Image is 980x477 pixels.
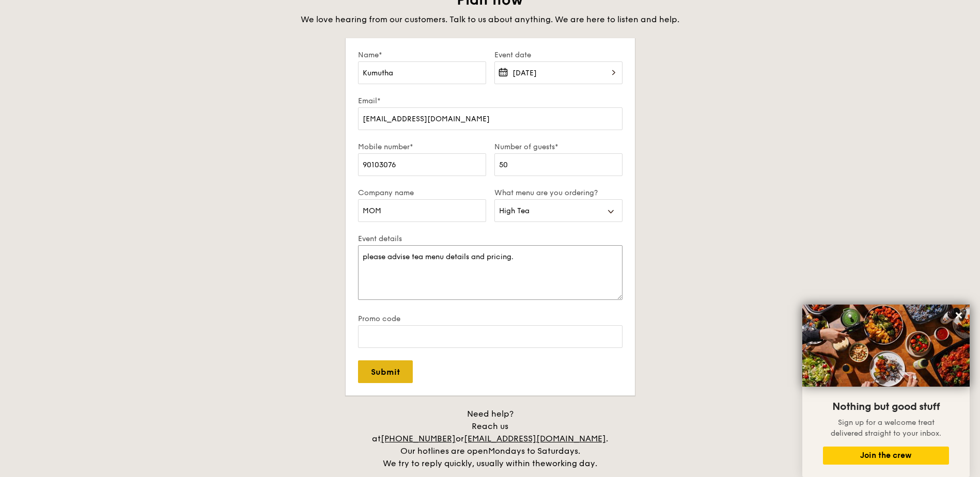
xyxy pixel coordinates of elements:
textarea: Let us know details such as your venue address, event time, preferred menu, dietary requirements,... [358,245,623,300]
div: Need help? Reach us at or . Our hotlines are open We try to reply quickly, usually within the [361,408,619,470]
span: working day. [546,458,597,468]
label: What menu are you ordering? [494,188,623,197]
button: Join the crew [823,447,949,465]
label: Mobile number* [358,142,486,151]
span: We love hearing from our customers. Talk to us about anything. We are here to listen and help. [301,14,679,24]
button: Close [951,307,967,324]
label: Email* [358,97,623,105]
label: Name* [358,51,486,59]
label: Promo code [358,314,623,323]
a: [PHONE_NUMBER] [381,434,456,443]
label: Company name [358,188,486,197]
a: [EMAIL_ADDRESS][DOMAIN_NAME] [464,434,606,443]
span: Mondays to Saturdays. [488,446,580,456]
input: Submit [358,360,413,383]
label: Number of guests* [494,142,623,151]
span: Nothing but good stuff [832,401,940,413]
span: Sign up for a welcome treat delivered straight to your inbox. [831,418,941,438]
label: Event date [494,51,623,59]
img: DSC07876-Edit02-Large.jpeg [802,305,970,387]
label: Event details [358,234,623,243]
